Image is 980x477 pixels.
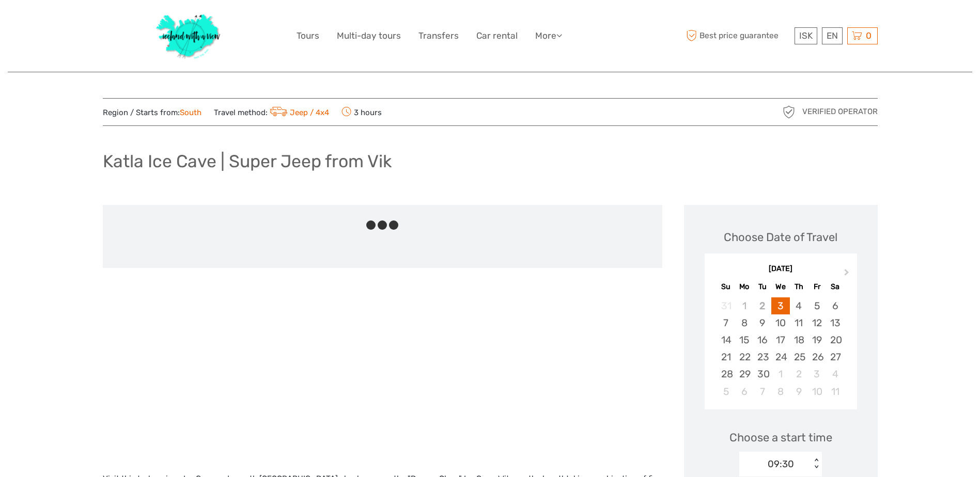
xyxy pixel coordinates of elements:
div: Choose Friday, September 12th, 2025 [808,314,826,331]
span: ISK [799,30,813,41]
div: Choose Wednesday, September 3rd, 2025 [771,297,789,314]
span: Best price guarantee [684,27,792,44]
a: Multi-day tours [337,28,401,43]
div: Choose Friday, October 3rd, 2025 [808,365,826,383]
div: Choose Friday, September 19th, 2025 [808,331,826,348]
div: [DATE] [705,264,857,275]
a: South [180,108,201,117]
div: month 2025-09 [708,297,853,400]
div: Choose Tuesday, September 23rd, 2025 [753,348,771,365]
span: Travel method: [214,105,330,119]
div: Su [717,280,735,294]
div: Choose Thursday, September 11th, 2025 [790,314,808,331]
a: Transfers [418,28,459,43]
div: Choose Saturday, September 6th, 2025 [826,297,844,314]
div: Not available Sunday, August 31st, 2025 [717,297,735,314]
button: Next Month [839,266,856,283]
div: Choose Thursday, September 18th, 2025 [790,331,808,348]
a: Car rental [476,28,518,43]
div: Choose Thursday, October 2nd, 2025 [790,365,808,383]
div: Choose Wednesday, October 8th, 2025 [771,383,789,400]
div: Choose Sunday, October 5th, 2025 [717,383,735,400]
div: Fr [808,280,826,294]
div: Mo [735,280,753,294]
div: Choose Friday, October 10th, 2025 [808,383,826,400]
span: 0 [864,30,873,41]
div: Choose Wednesday, September 10th, 2025 [771,314,789,331]
div: Choose Monday, September 8th, 2025 [735,314,753,331]
div: Choose Monday, September 29th, 2025 [735,365,753,383]
div: Choose Thursday, September 4th, 2025 [790,297,808,314]
div: Not available Monday, September 1st, 2025 [735,297,753,314]
div: Sa [826,280,844,294]
div: Choose Saturday, September 13th, 2025 [826,314,844,331]
span: 3 hours [341,105,382,119]
a: Tours [297,28,319,43]
div: Not available Tuesday, September 2nd, 2025 [753,297,771,314]
div: Choose Tuesday, October 7th, 2025 [753,383,771,400]
div: Choose Monday, September 22nd, 2025 [735,348,753,365]
span: Choose a start time [729,430,832,446]
div: Choose Sunday, September 7th, 2025 [717,314,735,331]
div: Choose Sunday, September 28th, 2025 [717,365,735,383]
div: Choose Sunday, September 21st, 2025 [717,348,735,365]
div: 09:30 [768,457,794,471]
div: Choose Wednesday, September 17th, 2025 [771,331,789,348]
div: Choose Tuesday, September 16th, 2025 [753,331,771,348]
a: More [535,28,562,43]
div: Choose Saturday, September 27th, 2025 [826,348,844,365]
div: Choose Wednesday, September 24th, 2025 [771,348,789,365]
div: Choose Saturday, October 11th, 2025 [826,383,844,400]
div: Choose Thursday, October 9th, 2025 [790,383,808,400]
div: Choose Tuesday, September 9th, 2025 [753,314,771,331]
a: Jeep / 4x4 [268,108,330,117]
div: Choose Date of Travel [724,229,837,245]
img: 1077-ca632067-b948-436b-9c7a-efe9894e108b_logo_big.jpg [151,8,226,64]
div: EN [822,27,843,44]
div: We [771,280,789,294]
div: Choose Saturday, October 4th, 2025 [826,365,844,383]
div: Choose Tuesday, September 30th, 2025 [753,365,771,383]
div: Choose Saturday, September 20th, 2025 [826,331,844,348]
div: Th [790,280,808,294]
div: Choose Wednesday, October 1st, 2025 [771,365,789,383]
span: Verified Operator [802,106,878,117]
div: Tu [753,280,771,294]
img: verified_operator_grey_128.png [781,104,797,120]
div: < > [812,458,821,469]
div: Choose Sunday, September 14th, 2025 [717,331,735,348]
div: Choose Monday, September 15th, 2025 [735,331,753,348]
div: Choose Monday, October 6th, 2025 [735,383,753,400]
div: Choose Thursday, September 25th, 2025 [790,348,808,365]
div: Choose Friday, September 5th, 2025 [808,297,826,314]
div: Choose Friday, September 26th, 2025 [808,348,826,365]
h1: Katla Ice Cave | Super Jeep from Vik [103,151,392,172]
span: Region / Starts from: [103,107,201,118]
